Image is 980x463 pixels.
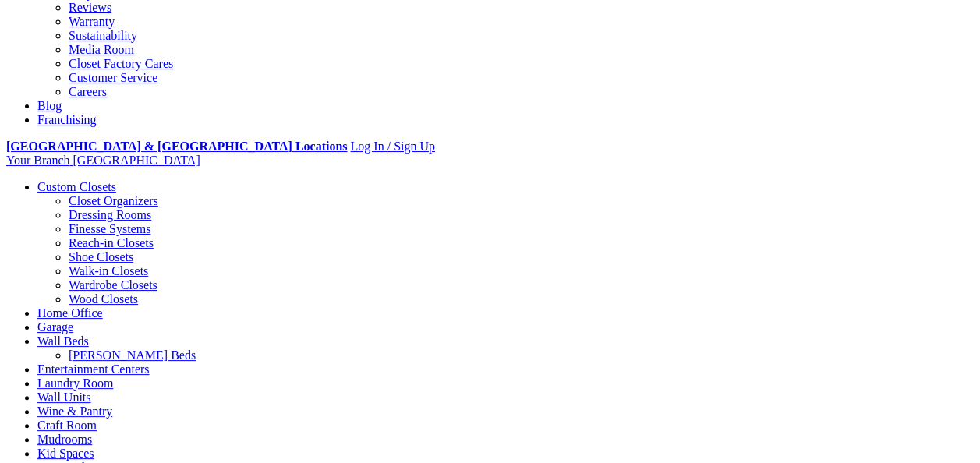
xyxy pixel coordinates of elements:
[69,292,138,306] a: Wood Closets
[69,222,150,235] a: Finesse Systems
[69,1,111,14] a: Reviews
[37,447,94,460] a: Kid Spaces
[37,334,89,348] a: Wall Beds
[69,71,157,84] a: Customer Service
[69,194,158,207] a: Closet Organizers
[37,362,150,376] a: Entertainment Centers
[37,306,103,320] a: Home Office
[69,43,134,56] a: Media Room
[6,140,347,153] a: [GEOGRAPHIC_DATA] & [GEOGRAPHIC_DATA] Locations
[69,208,151,221] a: Dressing Rooms
[69,236,154,249] a: Reach-in Closets
[69,278,157,292] a: Wardrobe Closets
[73,154,200,167] span: [GEOGRAPHIC_DATA]
[37,405,112,418] a: Wine & Pantry
[37,113,97,126] a: Franchising
[69,348,196,362] a: [PERSON_NAME] Beds
[6,154,69,167] span: Your Branch
[69,57,173,70] a: Closet Factory Cares
[37,376,113,390] a: Laundry Room
[37,180,116,193] a: Custom Closets
[69,264,148,277] a: Walk-in Closets
[37,99,62,112] a: Blog
[37,433,92,446] a: Mudrooms
[37,419,97,432] a: Craft Room
[69,250,133,263] a: Shoe Closets
[69,85,107,98] a: Careers
[350,140,434,153] a: Log In / Sign Up
[37,320,73,334] a: Garage
[69,15,115,28] a: Warranty
[37,391,90,404] a: Wall Units
[6,154,200,167] a: Your Branch [GEOGRAPHIC_DATA]
[69,29,137,42] a: Sustainability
